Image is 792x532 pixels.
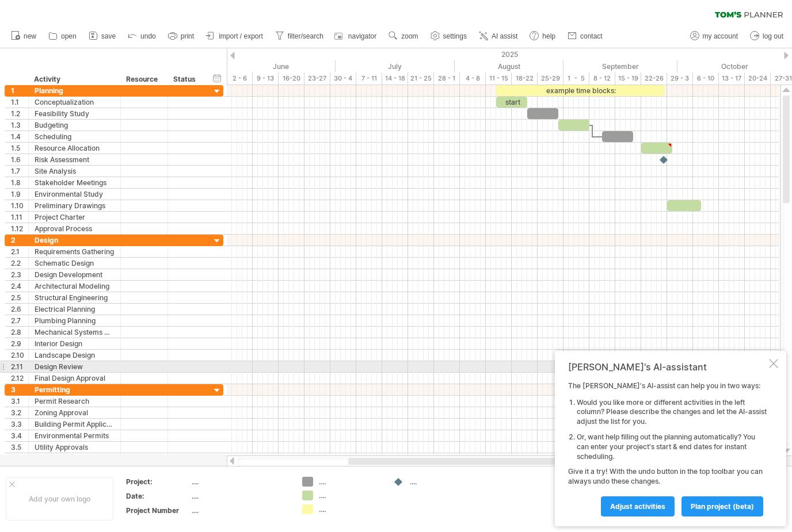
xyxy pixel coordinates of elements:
div: 1.6 [11,154,28,165]
div: Environmental Study [35,189,115,200]
div: Date: [126,491,189,501]
div: 3.2 [11,407,28,418]
div: Electrical Planning [35,304,115,315]
div: 2.5 [11,292,28,303]
div: September 2025 [563,60,677,72]
div: 1 [11,85,28,96]
div: 9 - 13 [253,72,279,85]
span: contact [580,32,603,40]
div: 1.7 [11,166,28,177]
div: Preliminary Drawings [35,200,115,211]
div: 3 [11,384,28,395]
div: 6 - 10 [693,72,719,85]
div: 3.6 [11,453,28,464]
div: Planning [35,85,115,96]
span: Adjust activities [610,502,665,511]
div: 1.8 [11,177,28,188]
div: Budgeting [35,120,115,131]
div: The [PERSON_NAME]'s AI-assist can help you in two ways: Give it a try! With the undo button in th... [568,381,767,516]
span: zoom [401,32,418,40]
div: 3.3 [11,419,28,430]
div: Add your own logo [6,477,113,520]
div: 16-20 [279,72,304,85]
div: 1 - 5 [563,72,589,85]
div: Landscape Design [35,350,115,361]
div: Building Permit Application [35,419,115,430]
div: 7 - 11 [356,72,382,85]
div: 11 - 15 [486,72,512,85]
span: my account [703,32,738,40]
div: Schematic Design [35,258,115,269]
div: Architectural Modeling [35,281,115,292]
div: .... [410,477,473,487]
div: 21 - 25 [408,72,434,85]
a: navigator [333,29,380,44]
a: my account [687,29,741,44]
div: 2.2 [11,258,28,269]
a: settings [428,29,470,44]
div: 18-22 [512,72,538,85]
div: 4 - 8 [460,72,486,85]
div: Risk Assessment [35,154,115,165]
div: Project: [126,477,189,487]
div: 2 [11,235,28,246]
div: 2.8 [11,327,28,338]
a: AI assist [476,29,521,44]
div: Mechanical Systems Design [35,327,115,338]
div: Design [35,235,115,246]
div: 20-24 [745,72,771,85]
a: open [45,29,80,44]
div: Design Review [35,361,115,372]
span: save [101,32,116,40]
div: Stakeholder Meetings [35,177,115,188]
div: 1.12 [11,223,28,234]
div: 2.1 [11,246,28,257]
div: 22-26 [641,72,667,85]
div: 1.4 [11,131,28,142]
span: print [181,32,194,40]
div: Approval Process [35,223,115,234]
span: new [24,32,36,40]
div: Status [173,74,199,85]
div: Zoning Approval [35,407,115,418]
div: July 2025 [336,60,455,72]
div: Design Development [35,269,115,280]
div: 2.12 [11,373,28,384]
div: 2.10 [11,350,28,361]
span: import / export [219,32,263,40]
div: Conceptualization [35,97,115,108]
div: Interior Design [35,338,115,349]
a: log out [747,29,787,44]
span: navigator [348,32,376,40]
div: example time blocks: [496,85,665,96]
div: Permit Research [35,396,115,407]
span: log out [763,32,783,40]
div: 3.5 [11,442,28,453]
li: Would you like more or different activities in the left column? Please describe the changes and l... [577,398,767,427]
div: Permitting [35,384,115,395]
div: 25-29 [538,72,563,85]
div: Resource Allocation [35,143,115,154]
div: Feasibility Study [35,108,115,119]
div: Final Design Approval [35,373,115,384]
div: 28 - 1 [434,72,460,85]
div: Scheduling [35,131,115,142]
li: Or, want help filling out the planning automatically? You can enter your project's start & end da... [577,433,767,461]
div: 1.2 [11,108,28,119]
div: 3.1 [11,396,28,407]
div: 13 - 17 [719,72,745,85]
a: plan project (beta) [681,496,763,516]
div: 29 - 3 [667,72,693,85]
div: 2.9 [11,338,28,349]
div: 15 - 19 [615,72,641,85]
div: .... [319,504,382,514]
div: Plumbing Planning [35,315,115,326]
a: import / export [203,29,266,44]
div: .... [192,477,288,487]
span: settings [443,32,467,40]
div: Project Charter [35,212,115,223]
div: 1.3 [11,120,28,131]
div: 3.4 [11,430,28,441]
div: 2.3 [11,269,28,280]
div: Utility Approvals [35,442,115,453]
